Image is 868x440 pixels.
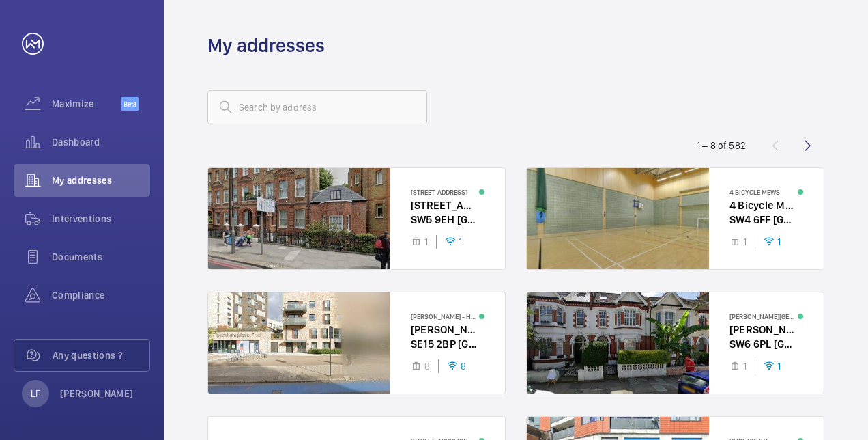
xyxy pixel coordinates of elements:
span: Any questions ? [53,348,149,362]
input: Search by address [207,90,427,124]
p: [PERSON_NAME] [60,387,134,400]
span: Interventions [52,212,150,225]
span: Beta [121,97,139,111]
p: LF [31,387,40,400]
span: Compliance [52,288,150,302]
span: Maximize [52,97,121,111]
span: Documents [52,250,150,264]
span: My addresses [52,174,150,187]
span: Dashboard [52,135,150,149]
h1: My addresses [207,33,325,58]
div: 1 – 8 of 582 [697,139,746,152]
